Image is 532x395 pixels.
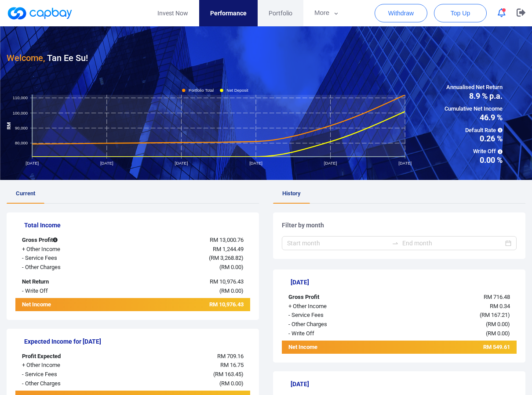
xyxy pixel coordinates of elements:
span: Welcome, [7,53,45,63]
tspan: 110,000 [13,95,28,100]
div: ( ) [380,320,517,329]
div: Net Income [282,343,380,354]
span: Performance [210,8,247,18]
input: Start month [287,238,388,248]
span: Current [16,190,35,197]
h5: Expected Income for [DATE] [24,338,250,345]
div: ( ) [113,263,251,272]
h5: [DATE] [291,380,517,388]
tspan: Net Deposit [226,88,248,93]
div: Profit Expected [15,352,113,361]
span: to [392,240,399,247]
div: - Other Charges [15,263,113,272]
div: - Other Charges [282,320,380,329]
h3: Tan Ee Su ! [7,51,88,65]
div: ( ) [113,287,251,296]
div: Net Return [15,277,113,287]
span: RM 0.34 [490,303,510,309]
span: RM 13,000.76 [210,237,244,243]
h5: Filter by month [282,221,517,229]
span: RM 549.61 [483,344,510,350]
span: RM 16.75 [220,362,244,368]
span: 0.26 % [445,135,503,143]
div: - Write Off [282,329,380,338]
button: Top Up [434,4,487,22]
span: RM 0.00 [488,330,508,337]
span: 0.00 % [445,156,503,164]
span: RM 0.00 [221,380,241,387]
span: RM 0.00 [488,321,508,327]
div: ( ) [113,254,251,263]
div: + Other Income [282,302,380,311]
button: Withdraw [375,4,427,22]
span: RM 10,976.43 [210,278,244,285]
div: - Service Fees [282,311,380,320]
span: RM 3,268.82 [211,255,241,261]
span: RM 709.16 [217,353,244,359]
tspan: RM [6,122,12,129]
div: Net Income [15,300,113,311]
tspan: [DATE] [398,161,412,165]
span: RM 0.00 [221,287,241,294]
span: Portfolio [269,8,292,18]
span: RM 0.00 [221,264,241,270]
span: RM 167.21 [481,312,508,318]
h5: Total Income [24,221,250,229]
tspan: 100,000 [13,110,28,115]
tspan: [DATE] [100,161,113,165]
div: - Service Fees [15,370,113,379]
span: 46.9 % [445,114,503,122]
div: + Other Income [15,245,113,254]
div: Gross Profit [15,236,113,245]
div: ( ) [113,379,251,388]
span: Cumulative Net Income [445,104,503,114]
span: RM 163.45 [215,371,241,377]
span: History [282,190,301,197]
tspan: [DATE] [249,161,262,165]
span: Top Up [451,9,470,18]
tspan: [DATE] [175,161,188,165]
div: ( ) [380,311,517,320]
h5: [DATE] [291,278,517,286]
span: RM 716.48 [484,294,510,300]
div: - Write Off [15,287,113,296]
div: - Other Charges [15,379,113,388]
span: Write Off [445,147,503,156]
div: Gross Profit [282,293,380,302]
tspan: [DATE] [26,161,39,165]
span: RM 10,976.43 [209,301,244,308]
span: 8.9 % p.a. [445,92,503,100]
div: - Service Fees [15,254,113,263]
span: Default Rate [445,126,503,135]
div: + Other Income [15,361,113,370]
span: Annualised Net Return [445,83,503,92]
span: swap-right [392,240,399,247]
div: ( ) [380,329,517,338]
tspan: Portfolio Total [189,88,214,93]
div: ( ) [113,370,251,379]
span: RM 1,244.49 [213,246,244,252]
tspan: [DATE] [324,161,337,165]
tspan: 80,000 [15,140,28,145]
tspan: 90,000 [15,126,28,130]
input: End month [402,238,503,248]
